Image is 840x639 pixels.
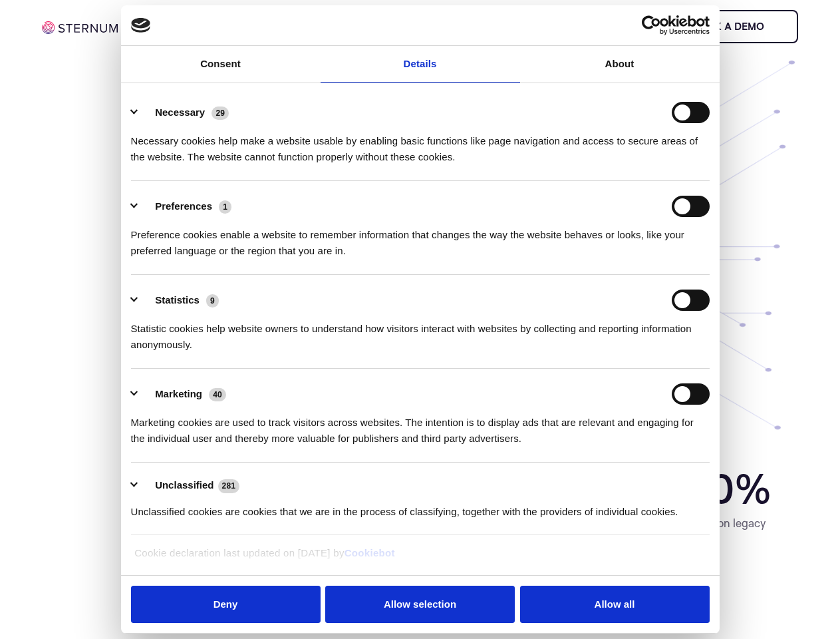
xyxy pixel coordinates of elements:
[321,46,520,83] a: Details
[520,46,720,83] a: About
[121,46,321,83] a: Consent
[131,196,240,217] button: Preferences (1)
[155,295,200,305] label: Statistics
[734,467,798,510] span: %
[155,107,205,117] label: Necessary
[155,3,215,51] a: Products
[131,311,710,353] div: Statistic cookies help website owners to understand how visitors interact with websites by collec...
[124,545,716,571] div: Cookie declaration last updated on [DATE] by
[131,217,710,259] div: Preference cookies enable a website to remember information that changes the way the website beha...
[708,467,734,510] span: 0
[345,547,395,558] a: Cookiebot
[131,123,710,165] div: Necessary cookies help make a website usable by enabling basic functions like page navigation and...
[155,389,202,399] label: Marketing
[155,201,212,211] label: Preferences
[131,383,235,405] button: Marketing (40)
[674,10,798,43] a: Book a demo
[640,515,798,547] div: overhead even on legacy devices
[593,15,710,35] a: Usercentrics Cookiebot - opens in a new window
[218,479,240,493] span: 281
[320,3,387,51] a: Resources
[131,18,151,33] img: logo
[131,494,710,520] div: Unclassified cookies are cookies that we are in the process of classifying, together with the pro...
[42,21,118,34] img: sternum iot
[131,102,237,123] button: Necessary (29)
[325,586,515,624] button: Allow selection
[131,405,710,447] div: Marketing cookies are used to track visitors across websites. The intention is to display ads tha...
[131,477,248,494] button: Unclassified (281)
[131,290,227,311] button: Statistics (9)
[408,3,472,51] a: Company
[211,106,229,120] span: 29
[520,586,710,624] button: Allow all
[131,586,321,624] button: Deny
[237,3,299,51] a: Solutions
[770,21,780,32] img: sternum iot
[219,200,231,214] span: 1
[209,388,226,401] span: 40
[206,294,219,308] span: 9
